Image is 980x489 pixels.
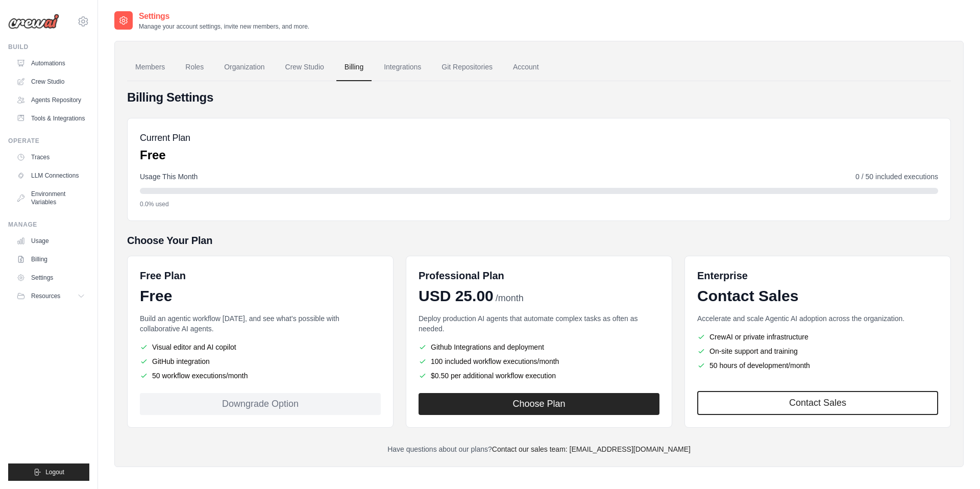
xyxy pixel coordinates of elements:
[433,54,501,81] a: Git Repositories
[127,233,951,248] h5: Choose Your Plan
[505,54,547,81] a: Account
[419,393,659,415] button: Choose Plan
[12,167,89,184] a: LLM Connections
[12,149,89,165] a: Traces
[336,54,372,81] a: Billing
[140,147,190,163] p: Free
[8,221,89,229] div: Manage
[12,233,89,249] a: Usage
[177,54,212,81] a: Roles
[140,172,198,182] span: Usage This Month
[419,371,659,381] li: $0.50 per additional workflow execution
[12,74,89,90] a: Crew Studio
[45,468,64,476] span: Logout
[12,186,89,210] a: Environment Variables
[8,137,89,145] div: Operate
[31,292,60,300] span: Resources
[855,172,938,182] span: 0 / 50 included executions
[140,393,381,415] div: Downgrade Option
[419,287,494,305] span: USD 25.00
[140,268,186,283] h6: Free Plan
[8,14,59,29] img: Logo
[492,445,691,453] a: Contact our sales team: [EMAIL_ADDRESS][DOMAIN_NAME]
[127,444,951,454] p: Have questions about our plans?
[12,55,89,71] a: Automations
[697,268,938,283] h6: Enterprise
[697,346,938,356] li: On-site support and training
[419,268,504,283] h6: Professional Plan
[8,463,89,481] button: Logout
[140,287,381,305] div: Free
[140,200,169,208] span: 0.0% used
[12,110,89,127] a: Tools & Integrations
[697,360,938,371] li: 50 hours of development/month
[419,342,659,352] li: Github Integrations and deployment
[216,54,273,81] a: Organization
[419,313,659,334] p: Deploy production AI agents that automate complex tasks as often as needed.
[419,356,659,366] li: 100 included workflow executions/month
[140,371,381,381] li: 50 workflow executions/month
[376,54,429,81] a: Integrations
[697,287,938,305] div: Contact Sales
[139,10,309,22] h2: Settings
[12,270,89,286] a: Settings
[697,332,938,342] li: CrewAI or private infrastructure
[140,313,381,334] p: Build an agentic workflow [DATE], and see what's possible with collaborative AI agents.
[277,54,332,81] a: Crew Studio
[12,288,89,304] button: Resources
[8,43,89,51] div: Build
[140,342,381,352] li: Visual editor and AI copilot
[697,391,938,415] a: Contact Sales
[127,89,951,106] h4: Billing Settings
[140,131,190,145] h5: Current Plan
[139,22,309,31] p: Manage your account settings, invite new members, and more.
[12,92,89,108] a: Agents Repository
[496,291,524,305] span: /month
[127,54,173,81] a: Members
[140,356,381,366] li: GitHub integration
[12,251,89,267] a: Billing
[697,313,938,324] p: Accelerate and scale Agentic AI adoption across the organization.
